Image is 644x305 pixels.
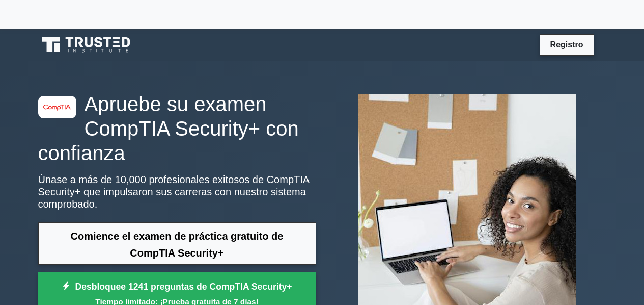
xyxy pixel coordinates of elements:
[75,282,292,292] font: Desbloquee 1241 preguntas de CompTIA Security+
[38,222,316,265] a: Comience el examen de práctica gratuito de CompTIA Security+
[544,38,590,51] a: Registro
[38,174,310,210] font: Únase a más de 10,000 profesionales exitosos de CompTIA Security+ que impulsaron sus carreras con...
[71,231,284,259] font: Comience el examen de práctica gratuito de CompTIA Security+
[38,93,299,164] font: Apruebe su examen CompTIA Security+ con confianza
[550,40,583,49] font: Registro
